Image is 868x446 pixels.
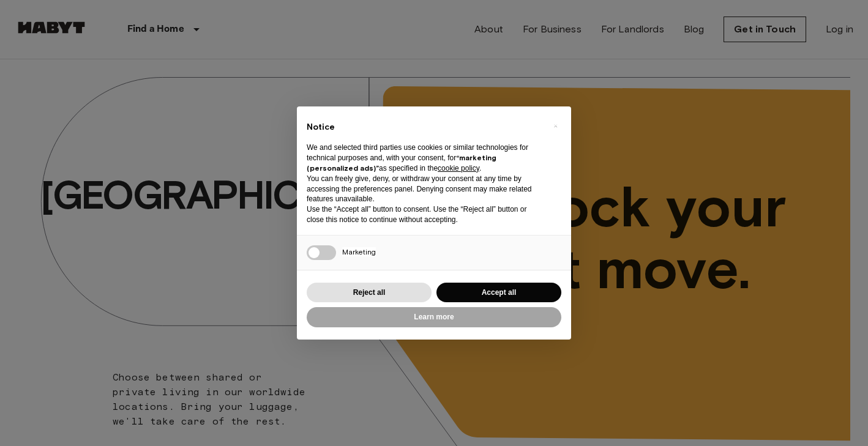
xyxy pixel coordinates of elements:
[307,204,542,225] p: Use the “Accept all” button to consent. Use the “Reject all” button or close this notice to conti...
[438,164,479,173] a: cookie policy
[307,174,542,204] p: You can freely give, deny, or withdraw your consent at any time by accessing the preferences pane...
[307,283,432,303] button: Reject all
[307,121,542,133] h2: Notice
[307,307,561,327] button: Learn more
[436,283,561,303] button: Accept all
[307,153,496,173] strong: “marketing (personalized ads)”
[342,247,376,256] span: Marketing
[553,119,558,133] span: ×
[545,116,565,136] button: Close this notice
[307,143,542,173] p: We and selected third parties use cookies or similar technologies for technical purposes and, wit...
